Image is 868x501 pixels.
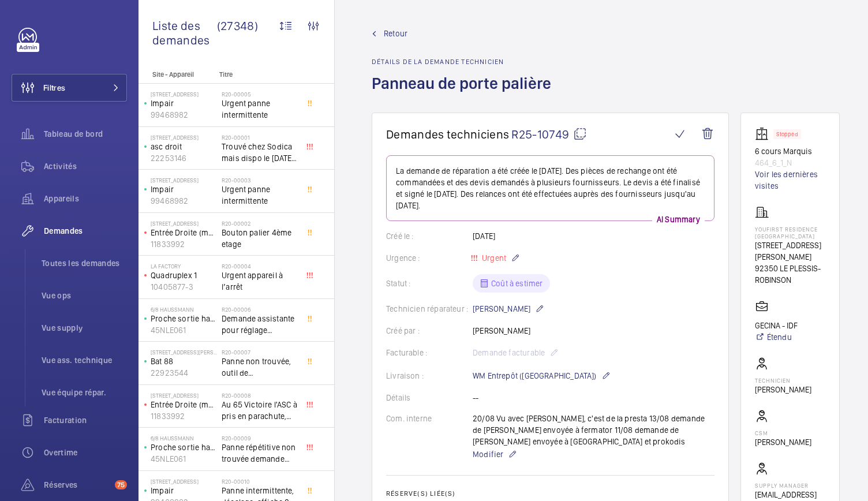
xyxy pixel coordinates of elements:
[222,349,298,356] h2: R20-00007
[755,157,825,169] p: 464_6_1_N
[151,195,217,207] p: 99468982
[372,58,558,66] h2: Détails de la demande technicien
[151,453,217,465] p: 45NLE061
[652,214,705,225] p: AI Summary
[151,141,217,152] p: asc droit
[755,169,825,192] a: Voir les dernières visites
[42,387,127,398] span: Vue équipe répar.
[755,127,773,141] img: elevator.svg
[396,165,705,211] p: La demande de réparation a été créée le [DATE]. Des pièces de rechange ont été commandées et des ...
[44,447,127,458] span: Overtime
[44,225,127,237] span: Demandes
[42,257,127,269] span: Toutes les demandes
[222,478,298,485] h2: R20-00010
[755,226,825,240] p: YouFirst Residence [GEOGRAPHIC_DATA]
[480,253,506,263] span: Urgent
[222,141,298,164] span: Trouvé chez Sodica mais dispo le [DATE] [URL][DOMAIN_NAME]
[151,281,217,293] p: 10405877-3
[222,227,298,250] span: Bouton palier 4ème etage
[755,145,825,157] p: 6 cours Marquis
[151,306,217,313] p: 6/8 Haussmann
[755,377,811,384] p: Technicien
[151,356,217,367] p: Bat 88
[222,177,298,184] h2: R20-00003
[755,429,811,436] p: CSM
[42,354,127,366] span: Vue ass. technique
[42,322,127,334] span: Vue supply
[151,367,217,379] p: 22923544
[151,399,217,410] p: Entrée Droite (monte-charge)
[222,263,298,270] h2: R20-00004
[139,70,215,78] p: Site - Appareil
[384,28,407,39] span: Retour
[151,184,217,195] p: Impair
[222,435,298,442] h2: R20-00009
[473,369,611,383] p: WM Entrepôt ([GEOGRAPHIC_DATA])
[222,270,298,293] span: Urgent appareil à l’arrêt
[44,193,127,204] span: Appareils
[151,134,217,141] p: [STREET_ADDRESS]
[151,485,217,496] p: Impair
[44,160,127,172] span: Activités
[12,74,127,102] button: Filtres
[473,302,544,316] p: [PERSON_NAME]
[473,448,503,460] span: Modifier
[222,91,298,98] h2: R20-00005
[44,479,110,491] span: Réserves
[222,220,298,227] h2: R20-00002
[42,290,127,301] span: Vue ops
[386,489,714,498] h2: Réserve(s) liée(s)
[511,127,587,141] span: R25-10749
[151,410,217,422] p: 11833992
[151,98,217,109] p: Impair
[151,313,217,324] p: Proche sortie hall Pelletier
[755,384,811,395] p: [PERSON_NAME]
[222,134,298,141] h2: R20-00001
[222,356,298,379] span: Panne non trouvée, outil de déverouillouge impératif pour le diagnostic
[151,152,217,164] p: 22253146
[372,73,558,113] h1: Panneau de porte palière
[222,392,298,399] h2: R20-00008
[151,109,217,121] p: 99468982
[151,227,217,238] p: Entrée Droite (monte-charge)
[43,82,65,94] span: Filtres
[386,127,509,141] span: Demandes techniciens
[222,184,298,207] span: Urgent panne intermittente
[44,128,127,140] span: Tableau de bord
[151,324,217,336] p: 45NLE061
[755,482,825,489] p: Supply manager
[755,331,798,343] a: Étendu
[151,478,217,485] p: [STREET_ADDRESS]
[222,98,298,121] span: Urgent panne intermittente
[115,480,127,489] span: 75
[151,177,217,184] p: [STREET_ADDRESS]
[755,320,798,331] p: GECINA - IDF
[755,436,811,448] p: [PERSON_NAME]
[151,263,217,270] p: La Factory
[755,240,825,263] p: [STREET_ADDRESS][PERSON_NAME]
[151,349,217,356] p: [STREET_ADDRESS][PERSON_NAME]
[151,435,217,442] p: 6/8 Haussmann
[152,18,217,47] span: Liste des demandes
[44,414,127,426] span: Facturation
[151,270,217,281] p: Quadruplex 1
[222,306,298,313] h2: R20-00006
[776,132,798,136] p: Stopped
[222,442,298,465] span: Panne répétitive non trouvée demande assistance expert technique
[222,399,298,422] span: Au 65 Victoire l'ASC à pris en parachute, toutes les sécu coupé, il est au 3 ème, asc sans machin...
[151,91,217,98] p: [STREET_ADDRESS]
[755,263,825,286] p: 92350 LE PLESSIS-ROBINSON
[222,313,298,336] span: Demande assistante pour réglage d'opérateurs porte cabine double accès
[151,220,217,227] p: [STREET_ADDRESS]
[151,392,217,399] p: [STREET_ADDRESS]
[151,442,217,453] p: Proche sortie hall Pelletier
[219,70,295,78] p: Titre
[151,238,217,250] p: 11833992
